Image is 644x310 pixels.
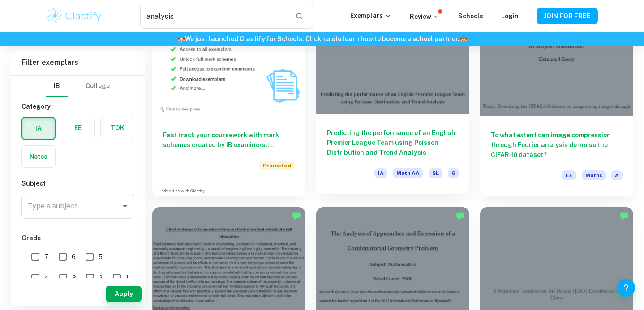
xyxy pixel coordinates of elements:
[501,13,519,20] a: Login
[374,168,387,178] span: IA
[177,35,185,42] span: 🏫
[620,212,629,221] img: Marked
[617,279,635,297] button: Help and Feedback
[562,170,576,180] span: EE
[458,13,483,20] a: Schools
[410,12,440,21] p: Review
[86,76,110,97] button: College
[46,7,103,25] img: Clastify logo
[2,34,642,44] h6: We just launched Clastify for Schools. Click to learn how to become a school partner.
[126,273,129,283] span: 1
[72,273,76,283] span: 3
[537,8,598,24] button: JOIN FOR FREE
[259,161,295,170] span: Promoted
[448,168,459,178] span: 6
[611,170,623,180] span: A
[161,188,205,194] a: Advertise with Clastify
[46,76,68,97] button: IB
[22,118,55,139] button: IA
[582,170,606,180] span: Maths
[101,117,134,139] button: TOK
[99,252,103,262] span: 5
[163,130,295,150] h6: Fast track your coursework with mark schemes created by IB examiners. Upgrade now
[11,50,145,75] h6: Filter exemplars
[459,35,467,42] span: 🏫
[480,1,633,196] a: To what extent can image compression through Fourier analysis de-noise the CIFAR-10 dataset?EEMathsA
[327,128,459,157] h6: Predicting the performance of an English Premier League Team using Poisson Distribution and Trend...
[152,1,305,116] img: Thumbnail
[21,233,134,243] h6: Grade
[106,286,142,302] button: Apply
[99,273,103,283] span: 2
[119,200,131,212] button: Open
[456,212,465,221] img: Marked
[72,252,76,262] span: 6
[393,168,423,178] span: Math AA
[491,130,623,160] h6: To what extent can image compression through Fourier analysis de-noise the CIFAR-10 dataset?
[21,178,134,188] h6: Subject
[316,1,469,196] a: Predicting the performance of an English Premier League Team using Poisson Distribution and Trend...
[429,168,442,178] span: SL
[44,252,48,262] span: 7
[22,146,55,167] button: Notes
[140,4,288,29] input: Search for any exemplars...
[292,212,301,221] img: Marked
[350,11,392,21] p: Exemplars
[46,76,110,97] div: Filter type choice
[44,273,49,283] span: 4
[321,35,335,42] a: here
[21,102,134,111] h6: Category
[61,117,94,139] button: EE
